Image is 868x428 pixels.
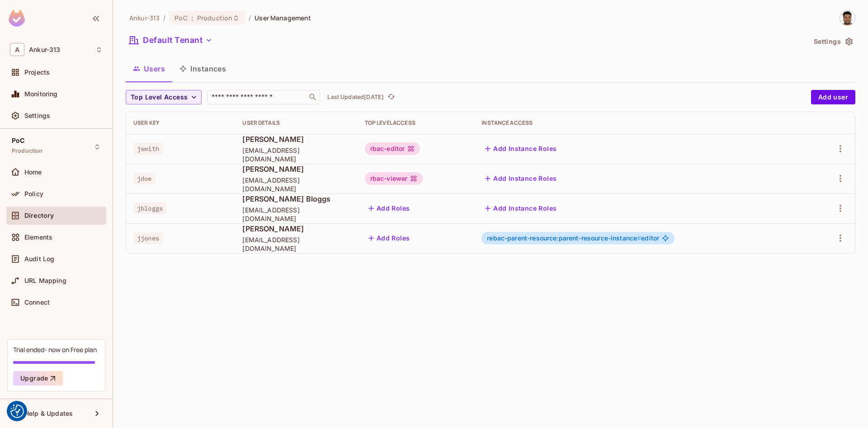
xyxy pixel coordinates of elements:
span: Elements [24,234,52,241]
span: Connect [24,299,50,306]
img: Revisit consent button [10,404,24,418]
span: editor [487,235,659,242]
button: Add Instance Roles [481,171,560,186]
div: User Key [133,119,228,127]
span: [PERSON_NAME] [242,164,350,174]
span: Settings [24,112,50,119]
span: Help & Updates [24,410,73,417]
span: Policy [24,190,43,198]
span: Monitoring [24,90,58,98]
button: Upgrade [13,371,63,386]
span: [PERSON_NAME] [242,224,350,234]
span: jjones [133,232,163,244]
span: jdoe [133,173,156,184]
span: [PERSON_NAME] Bloggs [242,194,350,204]
div: Trial ended- now on Free plan [13,345,97,354]
span: : [191,14,194,22]
button: Add Roles [365,231,414,245]
span: [EMAIL_ADDRESS][DOMAIN_NAME] [242,176,350,193]
span: Home [24,169,42,176]
div: Instance Access [481,119,801,127]
span: jbloggs [133,202,166,214]
div: rbac-editor [365,142,420,155]
button: Top Level Access [126,90,202,104]
button: Consent Preferences [10,404,24,418]
span: PoC [175,14,187,22]
span: Directory [24,212,54,219]
div: User Details [242,119,350,127]
button: Add user [811,90,855,104]
img: SReyMgAAAABJRU5ErkJggg== [9,10,25,27]
span: the active workspace [129,14,160,22]
span: Top Level Access [131,92,188,103]
button: Add Roles [365,201,414,216]
span: [EMAIL_ADDRESS][DOMAIN_NAME] [242,206,350,223]
p: Last Updated [DATE] [327,94,384,101]
span: A [10,43,24,56]
span: # [637,234,641,242]
span: PoC [12,137,24,144]
button: Add Instance Roles [481,141,560,156]
span: Click to refresh data [384,92,396,103]
li: / [249,14,251,22]
span: Workspace: Ankur-313 [29,46,60,53]
button: Settings [810,34,855,49]
button: Instances [172,57,233,80]
button: Default Tenant [126,33,216,47]
li: / [163,14,165,22]
img: Vladimir Shopov [840,10,855,25]
span: User Management [255,14,311,22]
button: Users [126,57,172,80]
span: Audit Log [24,255,54,263]
div: Top Level Access [365,119,467,127]
button: Add Instance Roles [481,201,560,216]
span: [EMAIL_ADDRESS][DOMAIN_NAME] [242,146,350,163]
span: jsmith [133,143,163,155]
span: [PERSON_NAME] [242,134,350,144]
span: [EMAIL_ADDRESS][DOMAIN_NAME] [242,235,350,253]
span: URL Mapping [24,277,66,284]
button: refresh [386,92,396,103]
span: Production [197,14,232,22]
span: rebac-parent-resource:parent-resource-instance [487,234,641,242]
span: refresh [387,93,395,102]
span: Projects [24,69,50,76]
div: rbac-viewer [365,172,423,185]
span: Production [12,147,43,155]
